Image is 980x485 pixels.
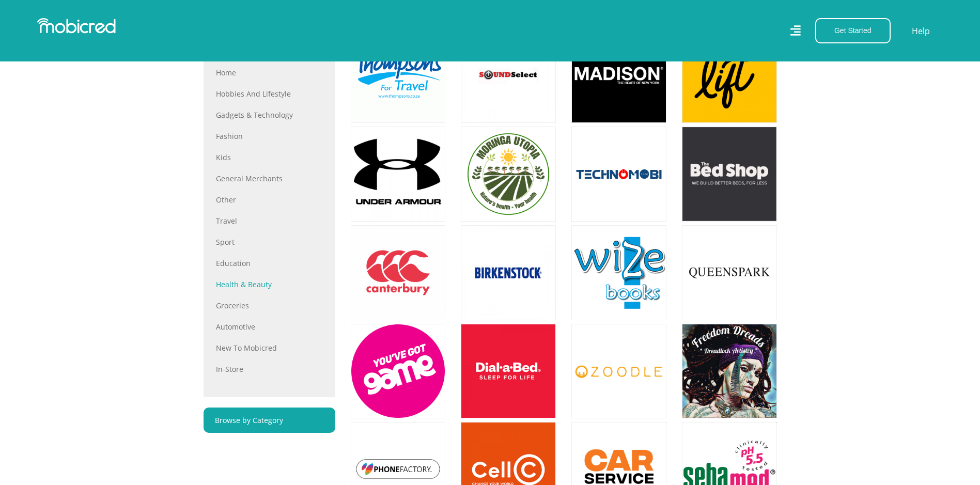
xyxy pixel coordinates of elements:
a: Education [216,258,323,269]
img: Mobicred [37,18,116,34]
a: General Merchants [216,173,323,184]
a: Sport [216,237,323,247]
a: Hobbies and Lifestyle [216,88,323,99]
a: New to Mobicred [216,342,323,353]
button: Get Started [815,18,891,43]
a: Groceries [216,300,323,311]
a: Other [216,194,323,205]
a: Home [216,67,323,78]
a: In-store [216,364,323,374]
a: Health & Beauty [216,279,323,290]
a: Travel [216,215,323,226]
a: Automotive [216,321,323,332]
a: Fashion [216,131,323,142]
a: Help [911,24,930,38]
a: Gadgets & Technology [216,109,323,120]
a: Kids [216,152,323,163]
a: Browse by Category [204,408,335,433]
